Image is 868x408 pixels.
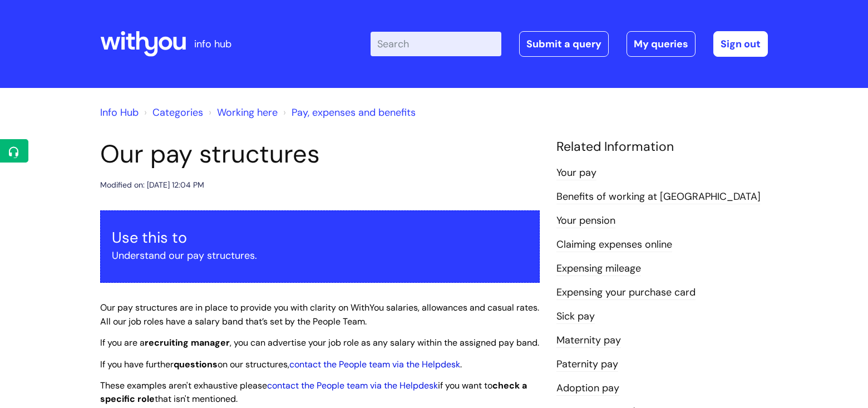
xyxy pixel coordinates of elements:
[152,106,203,119] a: Categories
[556,238,672,252] a: Claiming expenses online
[556,333,621,348] a: Maternity pay
[112,229,528,247] h3: Use this to
[371,31,768,57] div: | -
[100,178,204,192] div: Modified on: [DATE] 12:04 PM
[556,190,761,204] a: Benefits of working at [GEOGRAPHIC_DATA]
[145,337,230,348] strong: recruiting manager
[556,139,768,155] h4: Related Information
[112,247,528,264] p: Understand our pay structures.
[267,380,438,391] a: contact the People team via the Helpdesk
[556,214,615,228] a: Your pension
[371,32,501,56] input: Search
[100,358,462,370] span: If you have further on our structures, .
[141,104,203,121] li: Solution home
[556,309,595,324] a: Sick pay
[627,31,696,57] a: My queries
[292,106,416,119] a: Pay, expenses and benefits
[100,380,527,405] span: These examples aren't exhaustive please if you want to that isn't mentioned.
[713,31,768,57] a: Sign out
[174,358,218,370] strong: questions
[519,31,609,57] a: Submit a query
[556,262,641,276] a: Expensing mileage
[556,286,696,300] a: Expensing your purchase card
[217,106,278,119] a: Working here
[194,35,231,53] p: info hub
[100,106,139,119] a: Info Hub
[100,139,540,169] h1: Our pay structures
[100,302,539,327] span: Our pay structures are in place to provide you with clarity on WithYou salaries, allowances and c...
[280,104,416,121] li: Pay, expenses and benefits
[100,337,539,348] span: If you are a , you can advertise your job role as any salary within the assigned pay band.
[556,357,618,372] a: Paternity pay
[289,358,460,370] a: contact the People team via the Helpdesk
[556,381,619,396] a: Adoption pay
[556,166,596,180] a: Your pay
[206,104,278,121] li: Working here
